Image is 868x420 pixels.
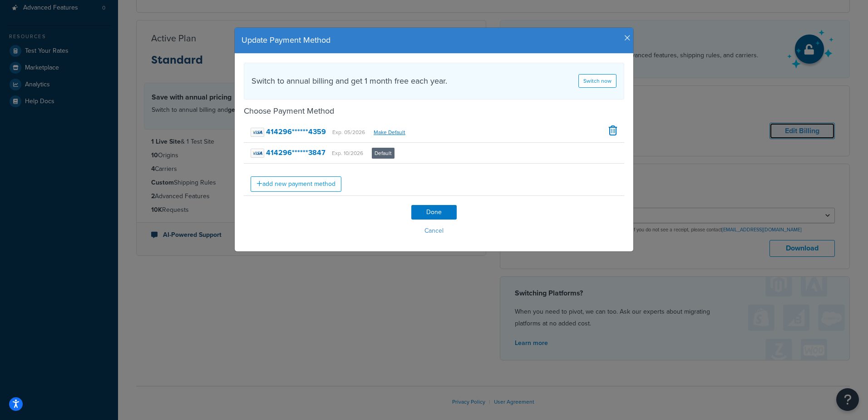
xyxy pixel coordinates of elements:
[374,128,405,136] a: Make Default
[252,75,447,87] h4: Switch to annual billing and get 1 month free each year.
[244,224,624,238] button: Cancel
[251,128,264,137] img: visa.png
[578,74,616,88] a: Switch now
[251,149,264,158] img: visa.png
[372,148,395,159] span: Default
[244,105,624,117] h4: Choose Payment Method
[411,205,457,220] input: Done
[242,35,626,46] h4: Update Payment Method
[332,128,365,136] small: Exp. 05/2026
[251,176,341,192] a: add new payment method
[332,149,363,157] small: Exp. 10/2026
